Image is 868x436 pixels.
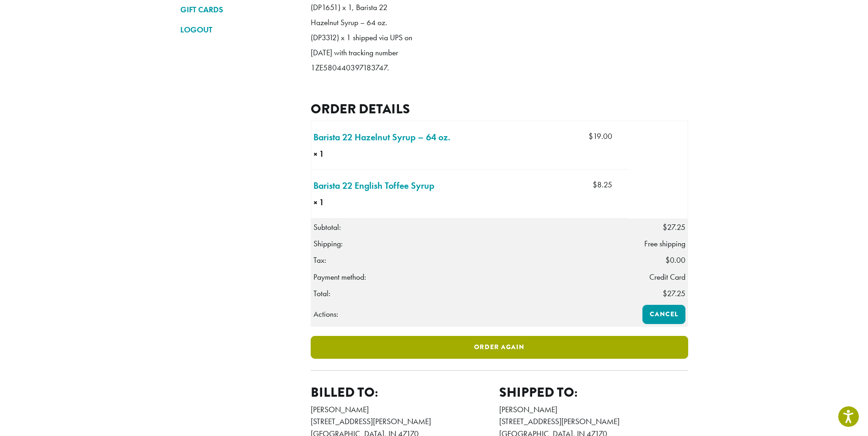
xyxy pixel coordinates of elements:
bdi: 8.25 [593,180,612,190]
a: Cancel order 361874 [642,305,685,324]
span: $ [665,255,670,265]
span: $ [588,131,593,141]
a: Barista 22 Hazelnut Syrup – 64 oz. [313,130,450,144]
span: $ [663,288,667,298]
a: Order again [311,336,688,359]
strong: × 1 [313,148,360,160]
th: Shipping: [311,235,628,252]
td: Free shipping [628,235,688,252]
th: Subtotal: [311,218,628,235]
td: Credit Card [628,269,688,285]
span: $ [663,222,667,232]
h2: Shipped to: [499,384,688,400]
strong: × 1 [313,197,355,208]
th: Actions: [311,302,628,326]
span: 27.25 [663,288,685,298]
span: $ [593,180,597,190]
th: Tax: [311,252,628,268]
h2: Billed to: [311,384,500,400]
h2: Order details [311,101,688,117]
span: 27.25 [663,222,685,232]
a: Barista 22 English Toffee Syrup [313,179,434,192]
span: 0.00 [665,255,685,265]
a: GIFT CARDS [180,2,297,17]
bdi: 19.00 [588,131,612,141]
th: Payment method: [311,269,628,285]
a: LOGOUT [180,22,297,37]
th: Total: [311,285,628,302]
